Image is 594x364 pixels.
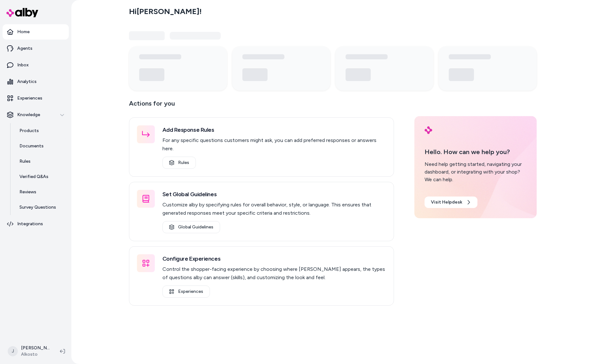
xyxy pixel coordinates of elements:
[17,45,32,52] p: Agents
[3,74,69,89] a: Analytics
[162,254,386,263] h3: Configure Experiences
[3,41,69,56] a: Agents
[19,143,44,149] p: Documents
[162,136,386,153] p: For any specific questions customers might ask, you can add preferred responses or answers here.
[13,154,69,169] a: Rules
[13,200,69,215] a: Survey Questions
[17,62,29,68] p: Inbox
[13,138,69,154] a: Documents
[17,95,42,101] p: Experiences
[17,221,43,227] p: Integrations
[17,112,40,118] p: Knowledge
[19,204,56,211] p: Survey Questions
[13,169,69,184] a: Verified Q&As
[17,29,30,35] p: Home
[13,184,69,200] a: Reviews
[162,190,386,199] h3: Set Global Guidelines
[162,221,220,233] a: Global Guidelines
[425,197,477,208] a: Visit Helpdesk
[3,216,69,232] a: Integrations
[19,174,48,180] p: Verified Q&As
[4,341,55,361] button: J[PERSON_NAME]Alkosto
[425,147,526,157] p: Hello. How can we help you?
[19,128,39,134] p: Products
[425,126,432,134] img: alby Logo
[162,201,386,217] p: Customize alby by specifying rules for overall behavior, style, or language. This ensures that ge...
[17,78,37,85] p: Analytics
[3,91,69,106] a: Experiences
[425,160,526,183] div: Need help getting started, navigating your dashboard, or integrating with your shop? We can help.
[162,286,210,298] a: Experiences
[3,24,69,40] a: Home
[162,265,386,282] p: Control the shopper-facing experience by choosing where [PERSON_NAME] appears, the types of quest...
[13,123,69,138] a: Products
[3,57,69,73] a: Inbox
[129,98,394,114] p: Actions for you
[162,157,196,169] a: Rules
[129,7,202,16] h2: Hi [PERSON_NAME] !
[8,346,18,356] span: J
[3,107,69,123] button: Knowledge
[162,125,386,134] h3: Add Response Rules
[19,189,36,195] p: Reviews
[21,345,50,351] p: [PERSON_NAME]
[21,351,50,358] span: Alkosto
[6,8,38,17] img: alby Logo
[19,158,31,165] p: Rules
